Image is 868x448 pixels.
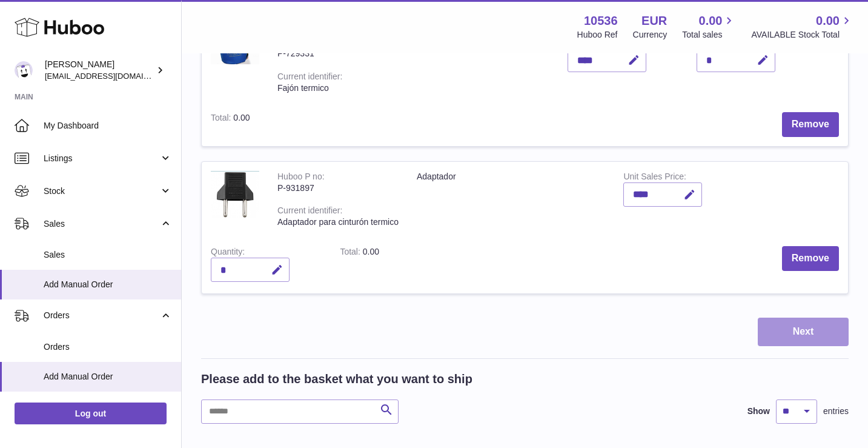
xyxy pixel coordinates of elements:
a: Log out [15,403,167,424]
button: Next [758,318,849,346]
div: Adaptador para cinturón termico [277,216,399,228]
span: Orders [44,341,172,353]
div: Current identifier [277,72,342,84]
span: [EMAIL_ADDRESS][DOMAIN_NAME] [45,71,178,81]
button: Remove [782,246,839,271]
span: Sales [44,249,172,261]
button: Remove [782,112,839,137]
span: Total sales [682,29,736,41]
span: entries [823,406,849,417]
a: 0.00 AVAILABLE Stock Total [751,13,853,41]
span: 0.00 [363,247,379,256]
div: [PERSON_NAME] [45,59,154,82]
span: Orders [44,310,159,321]
label: Quantity [211,247,245,259]
div: P-729331 [277,48,342,59]
span: My Dashboard [44,120,172,132]
div: P-931897 [277,182,399,194]
img: Adaptador [211,171,259,218]
img: riberoyepescamila@hotmail.com [15,61,33,79]
label: Unit Sales Price [623,172,686,184]
label: Show [747,406,770,417]
label: Total [211,113,233,125]
h2: Please add to the basket what you want to ship [201,371,472,387]
span: Listings [44,153,159,164]
span: 0.00 [233,113,250,122]
span: Stock [44,186,159,197]
div: Fajón termico [277,82,342,94]
span: Sales [44,218,159,230]
span: 0.00 [816,13,840,29]
span: Add Manual Order [44,279,172,290]
a: 0.00 Total sales [682,13,736,41]
div: Huboo Ref [577,29,618,41]
label: Total [340,247,362,259]
span: Add Manual Order [44,371,172,383]
strong: EUR [641,13,667,29]
td: Fajon termico [351,27,558,102]
span: AVAILABLE Stock Total [751,29,853,41]
div: Current identifier [277,206,342,218]
strong: 10536 [584,13,618,29]
td: Adaptador [408,162,614,237]
div: Huboo P no [277,172,325,184]
div: Currency [633,29,668,41]
span: 0.00 [699,13,723,29]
